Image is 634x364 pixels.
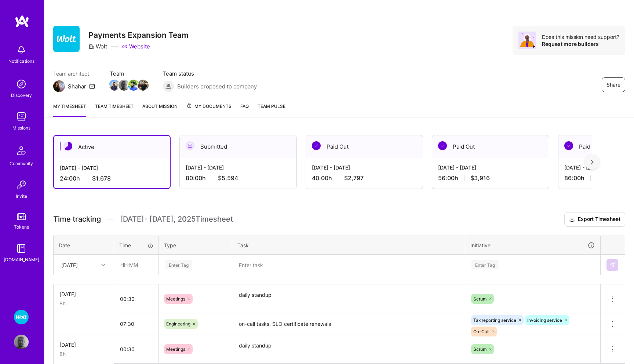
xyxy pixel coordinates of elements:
[53,80,65,92] img: Team Architect
[11,91,32,99] div: Discovery
[438,174,543,182] div: 56:00 h
[119,79,129,91] a: Team Member Avatar
[14,223,29,231] div: Tokens
[88,44,94,50] i: icon CompanyGray
[312,164,417,171] div: [DATE] - [DATE]
[59,350,108,358] div: 8h
[432,135,549,158] div: Paid Out
[92,175,111,182] span: $1,678
[14,310,29,324] img: Wolt - Fintech: Payments Expansion Team
[109,80,120,91] img: Team Member Avatar
[163,80,174,92] img: Builders proposed to company
[564,141,573,150] img: Paid Out
[186,141,194,150] img: Submitted
[138,80,149,91] img: Team Member Avatar
[473,317,516,323] span: Tax reporting service
[473,296,487,302] span: Scrum
[591,160,594,165] img: right
[10,160,33,167] div: Community
[61,261,78,269] div: [DATE]
[186,164,291,171] div: [DATE] - [DATE]
[258,103,285,109] span: Team Pulse
[166,321,190,327] span: Engineering
[233,314,464,334] textarea: on-call tasks, SLO certificate renewals
[8,57,34,65] div: Notifications
[438,164,543,171] div: [DATE] - [DATE]
[166,346,185,352] span: Meetings
[54,136,170,158] div: Active
[165,259,192,270] div: Enter Tag
[240,102,249,117] a: FAQ
[60,175,164,182] div: 24:00 h
[177,83,257,90] span: Builders proposed to company
[438,141,447,150] img: Paid Out
[114,289,158,309] input: HH:MM
[186,102,232,110] span: My Documents
[114,255,158,274] input: HH:MM
[114,314,158,334] input: HH:MM
[128,80,139,91] img: Team Member Avatar
[518,32,536,49] img: Avatar
[258,102,285,117] a: Team Pulse
[471,259,499,270] div: Enter Tag
[122,43,150,50] a: Website
[59,299,108,307] div: 8h
[12,142,30,160] img: Community
[602,77,625,92] button: Share
[129,79,138,91] a: Team Member Avatar
[218,174,238,182] span: $5,594
[4,256,39,263] div: [DOMAIN_NAME]
[53,215,101,224] span: Time tracking
[233,336,464,363] textarea: daily standup
[114,339,158,359] input: HH:MM
[68,83,86,90] div: Shahar
[186,174,291,182] div: 80:00 h
[159,236,232,255] th: Type
[166,296,185,302] span: Meetings
[14,335,29,349] img: User Avatar
[60,164,164,172] div: [DATE] - [DATE]
[14,241,29,256] img: guide book
[120,215,233,224] span: [DATE] - [DATE] , 2025 Timesheet
[14,178,29,192] img: Invite
[14,43,29,57] img: bell
[180,135,296,158] div: Submitted
[312,141,321,150] img: Paid Out
[473,329,489,334] span: On-Call
[59,290,108,298] div: [DATE]
[470,174,490,182] span: $3,916
[63,142,72,150] img: Active
[53,102,86,117] a: My timesheet
[14,109,29,124] img: teamwork
[142,102,178,117] a: About Mission
[233,285,464,313] textarea: daily standup
[470,241,595,250] div: Initiative
[53,70,95,77] span: Team architect
[473,346,487,352] span: Scrum
[110,79,119,91] a: Team Member Avatar
[88,30,189,40] h3: Payments Expansion Team
[569,216,575,223] i: icon Download
[306,135,423,158] div: Paid Out
[53,26,80,52] img: Company Logo
[344,174,364,182] span: $2,797
[15,15,29,28] img: logo
[54,236,114,255] th: Date
[138,79,148,91] a: Team Member Avatar
[59,341,108,349] div: [DATE]
[527,317,562,323] span: Invoicing service
[88,43,107,50] div: Wolt
[101,263,105,267] i: icon Chevron
[564,212,625,227] button: Export Timesheet
[110,70,148,77] span: Team
[16,192,27,200] div: Invite
[542,40,619,47] div: Request more builders
[312,174,417,182] div: 40:00 h
[119,80,130,91] img: Team Member Avatar
[163,70,257,77] span: Team status
[12,124,30,132] div: Missions
[232,236,465,255] th: Task
[89,83,95,89] i: icon Mail
[542,33,619,40] div: Does this mission need support?
[119,241,153,249] div: Time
